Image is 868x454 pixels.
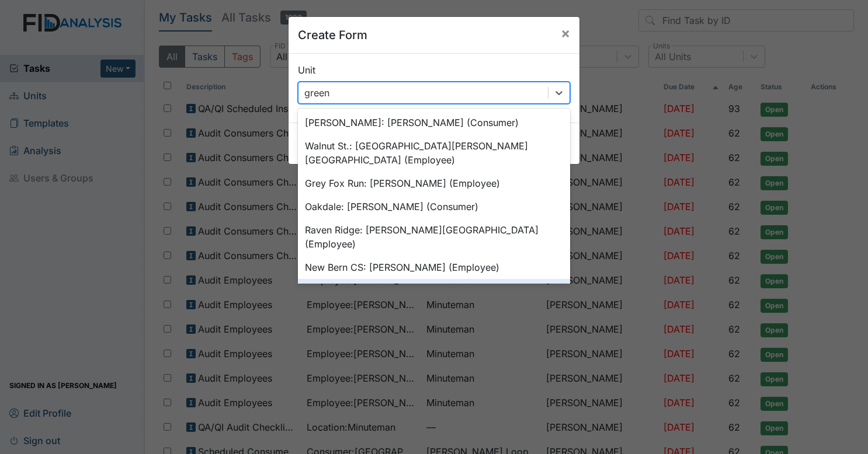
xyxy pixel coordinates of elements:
div: Grey Fox Run: [PERSON_NAME] (Employee) [298,172,570,195]
span: × [561,25,570,41]
div: Walnut St.: [GEOGRAPHIC_DATA][PERSON_NAME][GEOGRAPHIC_DATA] (Employee) [298,134,570,172]
label: Unit [298,63,315,77]
div: [PERSON_NAME]: [PERSON_NAME] (Consumer) [298,111,570,134]
div: Green Tee (Location) [298,279,570,302]
h5: Create Form [298,26,367,44]
button: Close [551,17,579,50]
div: Oakdale: [PERSON_NAME] (Consumer) [298,195,570,218]
div: Raven Ridge: [PERSON_NAME][GEOGRAPHIC_DATA] (Employee) [298,218,570,256]
div: New Bern CS: [PERSON_NAME] (Employee) [298,256,570,279]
